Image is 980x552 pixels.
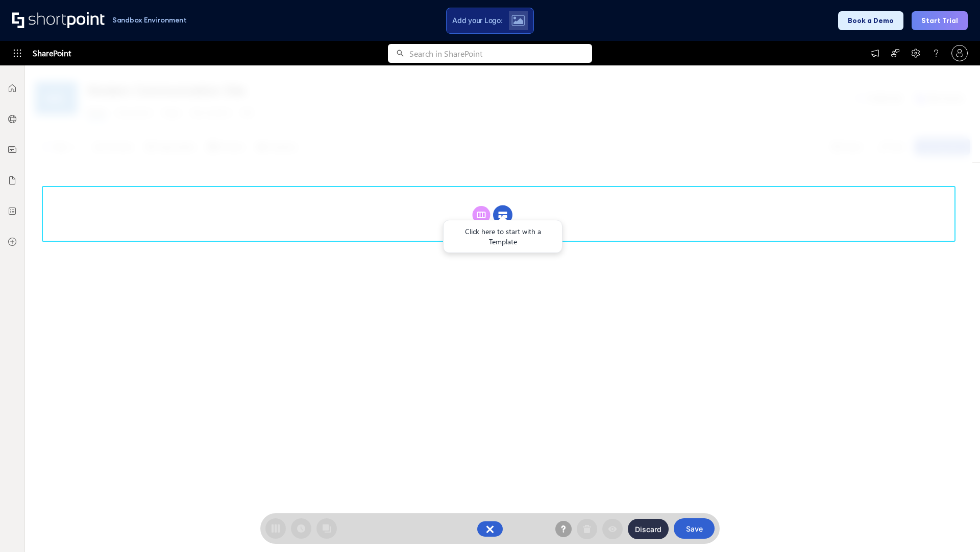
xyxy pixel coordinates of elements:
[112,17,187,23] h1: Sandbox Environment
[511,15,525,26] img: Upload logo
[912,11,968,30] button: Start Trial
[838,11,903,30] button: Book a Demo
[628,519,669,539] button: Discard
[929,503,980,552] iframe: Chat Widget
[33,41,71,65] span: SharePoint
[674,518,715,539] button: Save
[452,16,502,25] span: Add your Logo:
[409,44,592,63] input: Search in SharePoint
